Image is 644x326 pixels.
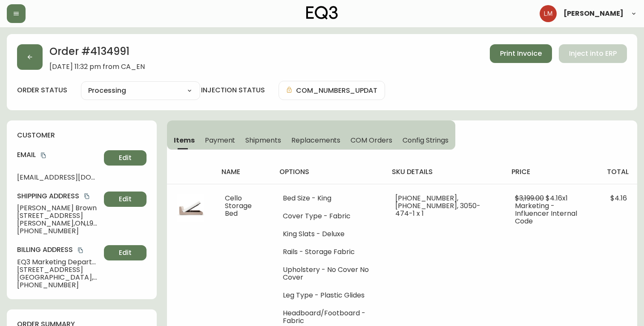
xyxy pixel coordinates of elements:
span: $4.16 [610,193,627,203]
span: [EMAIL_ADDRESS][DOMAIN_NAME] [17,174,101,181]
h2: Order # 4134991 [49,44,145,63]
span: [PHONE_NUMBER], [PHONE_NUMBER], 3050-474-1 x 1 [395,193,480,218]
h4: Billing Address [17,245,101,255]
span: Items [174,136,195,145]
span: [PERSON_NAME] Brown [17,204,101,212]
button: Edit [104,192,147,207]
h4: Shipping Address [17,192,101,201]
li: Rails - Storage Fabric [283,248,375,256]
h4: total [607,167,630,177]
li: Headboard/Footboard - Fabric [283,309,375,325]
span: Marketing - Influencer Internal Code [515,201,577,226]
img: 45241420-8630-4ac5-a831-cec8f4bef19eOptional[cello-queen-fabric-storage-bed].jpg [177,194,204,222]
span: [GEOGRAPHIC_DATA] , MB , R2G 4H2 , CA [17,274,101,281]
span: [PHONE_NUMBER] [17,227,101,235]
button: copy [76,246,85,255]
h4: name [221,167,266,177]
span: Replacements [291,136,340,145]
span: Edit [119,248,132,257]
button: Print Invoice [490,44,552,63]
button: Edit [104,150,147,166]
span: Cello Storage Bed [225,193,252,218]
li: Cover Type - Fabric [283,212,375,220]
span: Config Strings [402,136,448,145]
h4: options [279,167,378,177]
h4: Email [17,150,101,160]
button: Edit [104,245,147,260]
li: Upholstery - No Cover No Cover [283,266,375,281]
button: copy [83,192,91,200]
li: Leg Type - Plastic Glides [283,292,375,299]
li: Bed Size - King [283,194,375,202]
span: [PERSON_NAME] [563,10,624,17]
span: Edit [119,194,132,204]
span: Print Invoice [500,49,542,58]
span: $4.16 x 1 [546,193,568,203]
span: [STREET_ADDRESS] [17,266,101,274]
span: COM Orders [351,136,392,145]
img: ed52b4aeaced4d783733638f4a36844b [540,5,557,22]
h4: sku details [392,167,498,177]
h4: price [512,167,593,177]
span: Shipments [245,136,281,145]
h4: injection status [201,86,265,95]
button: copy [39,151,48,160]
span: $3,199.00 [515,193,544,203]
span: Edit [119,153,132,163]
span: [PERSON_NAME] , ON , L9H 3J1 , CA [17,220,101,227]
span: [DATE] 11:32 pm from CA_EN [49,63,145,71]
span: [STREET_ADDRESS] [17,212,101,220]
span: [PHONE_NUMBER] [17,281,101,289]
span: Payment [205,136,236,145]
span: EQ3 Marketing Department [17,258,101,266]
h4: customer [17,131,147,140]
li: King Slats - Deluxe [283,230,375,238]
label: order status [17,86,67,95]
img: logo [306,6,338,20]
